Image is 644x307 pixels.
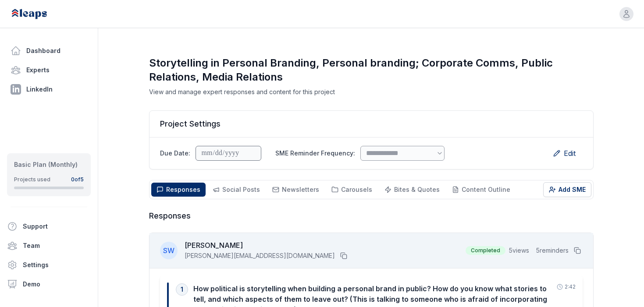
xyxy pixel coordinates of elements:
a: Experts [7,61,91,79]
img: Leaps [11,4,67,24]
button: Carousels [326,183,377,197]
div: Projects used [14,176,50,183]
span: 5 reminders [536,246,569,255]
button: Newsletters [267,183,324,197]
button: Add SME [543,182,591,197]
h3: Responses [149,210,594,222]
span: Bites & Quotes [394,186,440,193]
a: Dashboard [7,42,91,60]
span: 2:42 [565,283,576,290]
button: Content Outline [447,183,516,197]
button: Copy all responses [572,245,583,256]
h1: Storytelling in Personal Branding, Personal branding; Corporate Comms, Public Relations, Media Re... [149,56,594,84]
div: SW [160,242,178,259]
button: Bites & Quotes [379,183,445,197]
a: Demo [4,275,94,293]
label: Due Date: [160,149,190,158]
span: Responses [166,186,200,193]
span: 5 views [509,246,529,255]
a: LinkedIn [7,81,91,98]
h2: Project Settings [160,118,583,130]
p: View and manage expert responses and content for this project [149,88,594,96]
div: 0 of 5 [71,176,84,183]
span: Content Outline [462,186,510,193]
button: Social Posts [207,183,265,197]
div: 1 [176,283,188,296]
div: Basic Plan (Monthly) [14,160,84,169]
span: Carousels [341,186,372,193]
label: SME Reminder Frequency: [275,149,355,158]
a: Settings [4,256,94,274]
span: Completed [466,246,505,255]
span: [PERSON_NAME][EMAIL_ADDRESS][DOMAIN_NAME] [185,251,335,260]
span: Newsletters [282,186,319,193]
button: Edit [546,145,583,162]
h3: [PERSON_NAME] [185,240,349,251]
button: Support [4,218,87,235]
span: Social Posts [222,186,260,193]
span: Edit [564,148,576,159]
button: Responses [151,183,206,197]
a: Team [4,237,94,254]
